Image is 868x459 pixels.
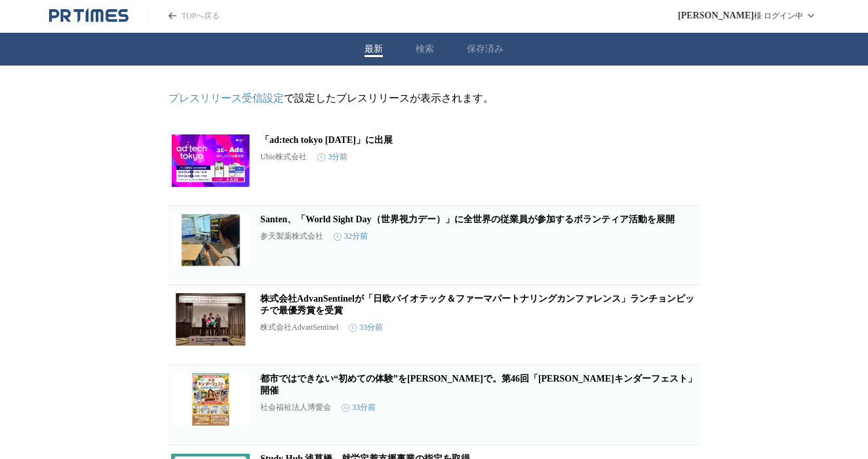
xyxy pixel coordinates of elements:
[317,151,347,163] time: 3分前
[260,322,338,333] p: 株式会社AdvanSentinel
[349,322,383,333] time: 33分前
[168,92,284,104] a: プレスリリース受信設定
[260,214,675,224] a: Santen、「World Sight Day（世界視力デー）」に全世界の従業員が参加するボランティア活動を展開
[260,151,307,163] p: Ubie株式会社
[168,92,700,106] p: で設定したプレスリリースが表示されます。
[342,402,376,413] time: 33分前
[467,43,503,55] button: 保存済み
[171,214,250,266] img: Santen、「World Sight Day（世界視力デー）」に全世界の従業員が参加するボランティア活動を展開
[171,134,250,187] img: 「ad:tech tokyo 2025」に出展
[365,43,383,55] button: 最新
[49,8,128,24] a: PR TIMESのトップページはこちら
[260,402,331,413] p: 社会福祉法人博愛会
[416,43,434,55] button: 検索
[334,231,368,242] time: 32分前
[260,294,694,315] a: 株式会社AdvanSentinelが「日欧バイオテック＆ファーマパートナリングカンファレンス」ランチョンピッチで最優秀賞を受賞
[260,374,697,395] a: 都市ではできない“初めての体験”を[PERSON_NAME]で。第46回「[PERSON_NAME]キンダーフェスト」開催
[148,10,220,22] a: PR TIMESのトップページはこちら
[260,231,323,242] p: 参天製薬株式会社
[260,135,393,145] a: 「ad:tech tokyo [DATE]」に出展
[678,10,754,21] span: [PERSON_NAME]
[171,373,250,426] img: 都市ではできない“初めての体験”を久住で。第46回「久住キンダーフェスト」開催
[171,293,250,346] img: 株式会社AdvanSentinelが「日欧バイオテック＆ファーマパートナリングカンファレンス」ランチョンピッチで最優秀賞を受賞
